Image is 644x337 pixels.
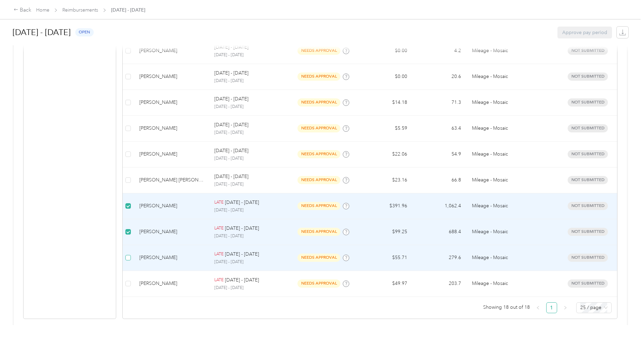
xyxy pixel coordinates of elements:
[139,73,203,80] div: [PERSON_NAME]
[580,303,608,313] span: 25 / page
[546,302,557,313] li: 1
[214,130,282,136] p: [DATE] - [DATE]
[359,90,413,116] td: $14.18
[472,254,550,261] p: Mileage - Mosaic
[472,280,550,287] p: Mileage - Mosaic
[466,116,556,142] td: Mileage - Mosaic
[568,98,608,106] span: Not submitted
[472,228,550,236] p: Mileage - Mosaic
[14,6,31,14] div: Back
[359,271,413,297] td: $49.97
[536,306,540,310] span: left
[297,254,340,261] span: needs approval
[560,302,571,313] li: Next Page
[214,233,282,239] p: [DATE] - [DATE]
[214,156,282,162] p: [DATE] - [DATE]
[139,150,203,158] div: [PERSON_NAME]
[560,302,571,313] button: right
[214,181,282,188] p: [DATE] - [DATE]
[139,176,203,184] div: [PERSON_NAME] [PERSON_NAME]
[111,6,145,14] span: [DATE] - [DATE]
[568,228,608,236] span: Not submitted
[568,176,608,184] span: Not submitted
[568,279,608,287] span: Not submitted
[466,219,556,245] td: Mileage - Mosaic
[413,116,466,142] td: 63.4
[413,64,466,90] td: 20.6
[359,219,413,245] td: $99.25
[297,150,340,158] span: needs approval
[413,271,466,297] td: 203.7
[359,193,413,219] td: $391.96
[359,167,413,193] td: $23.16
[606,299,644,337] iframe: Everlance-gr Chat Button Frame
[214,277,224,283] p: LATE
[139,202,203,210] div: [PERSON_NAME]
[547,303,557,313] a: 1
[472,73,550,80] p: Mileage - Mosaic
[472,202,550,210] p: Mileage - Mosaic
[225,251,259,258] p: [DATE] - [DATE]
[225,225,259,232] p: [DATE] - [DATE]
[297,202,340,210] span: needs approval
[563,306,567,310] span: right
[568,150,608,158] span: Not submitted
[466,193,556,219] td: Mileage - Mosaic
[139,125,203,132] div: [PERSON_NAME]
[359,245,413,271] td: $55.71
[568,73,608,80] span: Not submitted
[466,245,556,271] td: Mileage - Mosaic
[533,302,543,313] button: left
[359,142,413,167] td: $22.06
[413,90,466,116] td: 71.3
[214,52,282,58] p: [DATE] - [DATE]
[466,142,556,167] td: Mileage - Mosaic
[466,167,556,193] td: Mileage - Mosaic
[576,302,612,313] div: Page Size
[214,207,282,213] p: [DATE] - [DATE]
[413,142,466,167] td: 54.9
[568,202,608,210] span: Not submitted
[62,7,98,13] a: Reimbursements
[214,173,248,180] p: [DATE] - [DATE]
[533,302,543,313] li: Previous Page
[466,64,556,90] td: Mileage - Mosaic
[297,279,340,287] span: needs approval
[472,99,550,106] p: Mileage - Mosaic
[413,167,466,193] td: 66.8
[214,251,224,257] p: LATE
[466,90,556,116] td: Mileage - Mosaic
[225,276,259,284] p: [DATE] - [DATE]
[214,95,248,103] p: [DATE] - [DATE]
[13,24,71,41] h1: [DATE] - [DATE]
[214,225,224,231] p: LATE
[139,254,203,261] div: [PERSON_NAME]
[75,28,94,36] span: open
[413,245,466,271] td: 279.6
[139,228,203,236] div: [PERSON_NAME]
[214,259,282,265] p: [DATE] - [DATE]
[214,285,282,291] p: [DATE] - [DATE]
[214,199,224,206] p: LATE
[568,124,608,132] span: Not submitted
[225,199,259,206] p: [DATE] - [DATE]
[139,99,203,106] div: [PERSON_NAME]
[36,7,49,13] a: Home
[359,116,413,142] td: $5.59
[413,193,466,219] td: 1,062.4
[297,176,340,184] span: needs approval
[466,271,556,297] td: Mileage - Mosaic
[297,73,340,80] span: needs approval
[472,176,550,184] p: Mileage - Mosaic
[214,104,282,110] p: [DATE] - [DATE]
[472,125,550,132] p: Mileage - Mosaic
[214,147,248,155] p: [DATE] - [DATE]
[297,98,340,106] span: needs approval
[297,228,340,236] span: needs approval
[568,254,608,261] span: Not submitted
[214,78,282,84] p: [DATE] - [DATE]
[297,124,340,132] span: needs approval
[214,69,248,77] p: [DATE] - [DATE]
[483,302,530,312] span: Showing 18 out of 18
[472,150,550,158] p: Mileage - Mosaic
